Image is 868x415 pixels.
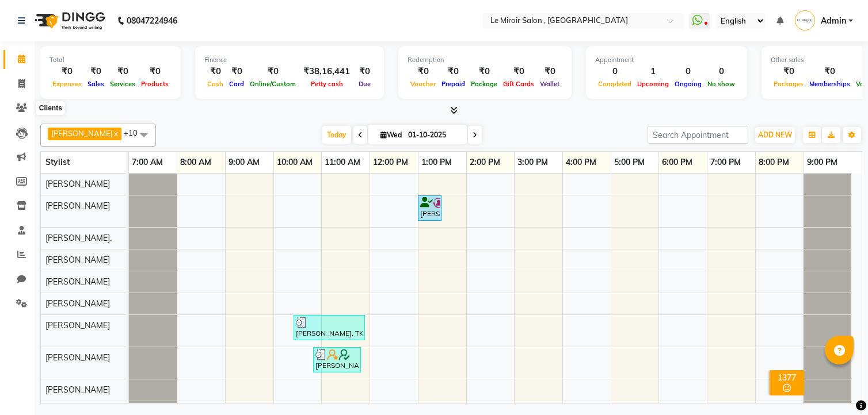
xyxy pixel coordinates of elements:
[468,80,500,88] span: Package
[771,80,806,88] span: Packages
[804,154,840,171] a: 9:00 PM
[370,154,411,171] a: 12:00 PM
[45,352,110,363] span: [PERSON_NAME]
[659,154,695,171] a: 6:00 PM
[758,130,792,139] span: ADD NEW
[705,80,738,88] span: No show
[107,80,138,88] span: Services
[672,65,705,78] div: 0
[356,80,374,88] span: Due
[595,80,634,88] span: Completed
[419,197,440,219] div: [PERSON_NAME]., TK01, 01:00 PM-01:30 PM, Men Haircut
[45,298,110,309] span: [PERSON_NAME]
[634,80,672,88] span: Upcoming
[821,15,846,27] span: Admin
[124,128,146,137] span: +10
[515,154,551,171] a: 3:00 PM
[247,80,299,88] span: Online/Custom
[45,320,110,331] span: [PERSON_NAME]
[772,372,802,383] div: 1377
[45,255,110,265] span: [PERSON_NAME]
[806,65,853,78] div: ₹0
[113,129,118,138] a: x
[177,154,214,171] a: 8:00 AM
[29,5,108,37] img: logo
[274,154,315,171] a: 10:00 AM
[295,317,364,339] div: [PERSON_NAME], TK03, 10:25 AM-11:55 AM, Swedish Massage 90 min
[405,126,462,144] input: 2025-10-01
[806,80,853,88] span: Memberships
[408,65,439,78] div: ₹0
[226,154,262,171] a: 9:00 AM
[45,157,70,167] span: Stylist
[204,65,226,78] div: ₹0
[755,127,795,143] button: ADD NEW
[127,5,177,37] b: 08047224946
[45,233,112,243] span: [PERSON_NAME].
[705,65,738,78] div: 0
[771,65,806,78] div: ₹0
[537,65,562,78] div: ₹0
[537,80,562,88] span: Wallet
[500,65,537,78] div: ₹0
[45,385,110,395] span: [PERSON_NAME]
[563,154,599,171] a: 4:00 PM
[226,65,247,78] div: ₹0
[355,65,375,78] div: ₹0
[756,154,792,171] a: 8:00 PM
[672,80,705,88] span: Ongoing
[45,201,110,211] span: [PERSON_NAME]
[50,55,172,65] div: Total
[308,80,346,88] span: Petty cash
[595,55,738,65] div: Appointment
[408,55,562,65] div: Redemption
[595,65,634,78] div: 0
[467,154,503,171] a: 2:00 PM
[107,65,138,78] div: ₹0
[468,65,500,78] div: ₹0
[204,80,226,88] span: Cash
[85,80,107,88] span: Sales
[36,102,65,116] div: Clients
[299,65,355,78] div: ₹38,16,441
[51,129,113,138] span: [PERSON_NAME]
[45,276,110,287] span: [PERSON_NAME]
[50,80,85,88] span: Expenses
[45,179,110,189] span: [PERSON_NAME]
[611,154,648,171] a: 5:00 PM
[648,126,748,144] input: Search Appointment
[378,130,405,139] span: Wed
[322,154,363,171] a: 11:00 AM
[322,126,351,144] span: Today
[418,154,455,171] a: 1:00 PM
[820,369,856,404] iframe: chat widget
[138,80,172,88] span: Products
[500,80,537,88] span: Gift Cards
[247,65,299,78] div: ₹0
[85,65,107,78] div: ₹0
[439,80,468,88] span: Prepaid
[50,65,85,78] div: ₹0
[634,65,672,78] div: 1
[439,65,468,78] div: ₹0
[204,55,375,65] div: Finance
[226,80,247,88] span: Card
[138,65,172,78] div: ₹0
[408,80,439,88] span: Voucher
[707,154,744,171] a: 7:00 PM
[795,10,815,30] img: Admin
[314,349,360,371] div: [PERSON_NAME], TK02, 10:50 AM-11:50 AM, Deep Tissue (60 min)
[129,154,166,171] a: 7:00 AM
